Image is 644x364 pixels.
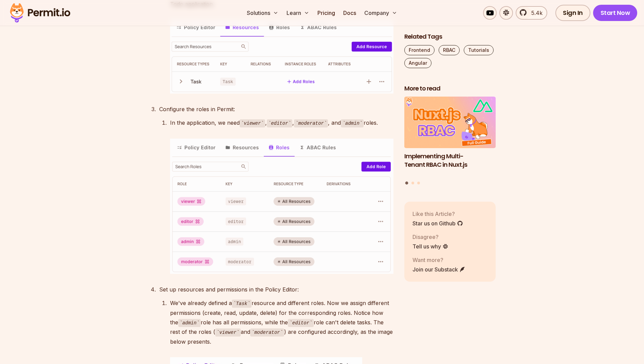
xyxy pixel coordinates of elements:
img: Implementing Multi-Tenant RBAC in Nuxt.js [404,97,496,148]
button: Go to slide 1 [405,182,408,185]
a: RBAC [439,45,460,55]
p: Want more? [412,256,465,264]
a: Docs [341,6,359,20]
a: Star us on Github [412,219,463,227]
span: 5.4k [527,9,542,17]
button: Go to slide 3 [417,182,420,184]
button: Learn [284,6,312,20]
code: admin [341,119,364,127]
code: admin [178,319,201,327]
p: Disagree? [412,233,448,241]
code: editor [267,119,292,127]
a: Angular [404,58,431,68]
a: Sign In [555,5,590,21]
div: In the application, we need , , , and roles. [170,118,393,128]
h2: More to read [404,84,496,93]
img: angular_resources.png [170,20,393,94]
li: 1 of 3 [404,97,496,178]
code: moderator [250,328,284,337]
button: Company [362,6,400,20]
code: editor [288,319,313,327]
p: Like this Article? [412,210,463,218]
code: moderator [294,119,328,127]
a: Start Now [593,5,638,21]
a: Tutorials [464,45,494,55]
a: Tell us why [412,242,448,250]
a: Frontend [404,45,435,55]
div: We've already defined a resource and different roles. Now we assign different permissions (create... [170,298,393,346]
code: viewer [240,119,265,127]
button: Solutions [244,6,281,20]
a: Pricing [315,6,338,20]
code: Task [232,300,252,308]
img: Permit logo [7,1,73,24]
h3: Implementing Multi-Tenant RBAC in Nuxt.js [404,152,496,169]
code: viewer [215,328,241,337]
a: Implementing Multi-Tenant RBAC in Nuxt.jsImplementing Multi-Tenant RBAC in Nuxt.js [404,97,496,178]
div: Posts [404,97,496,186]
div: Set up resources and permissions in the Policy Editor: [159,285,393,294]
div: Configure the roles in Permit: [159,104,393,114]
a: 5.4k [516,6,547,20]
a: Join our Substack [412,265,465,274]
h2: Related Tags [404,33,496,41]
button: Go to slide 2 [411,182,414,184]
img: roles_angular.png [170,139,393,274]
